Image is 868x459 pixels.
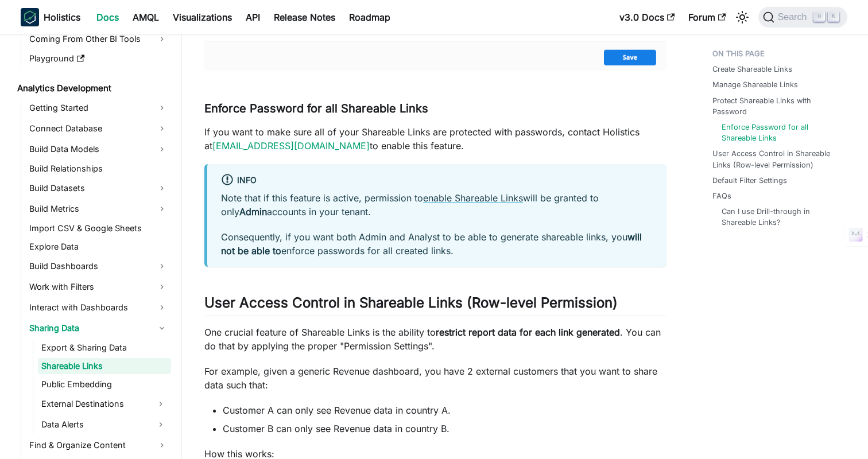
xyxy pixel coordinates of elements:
[212,140,370,151] a: [EMAIL_ADDRESS][DOMAIN_NAME]
[239,8,267,26] a: API
[223,422,666,435] li: Customer B can only see Revenue data in country B.
[722,206,836,228] a: Can I use Drill-through in Shareable Links?
[722,122,836,143] a: Enforce Password for all Shareable Links
[38,340,171,356] a: Export & Sharing Data
[204,294,666,316] h2: User Access Control in Shareable Links (Row-level Permission)
[712,175,787,186] a: Default Filter Settings
[26,220,171,236] a: Import CSV & Google Sheets
[26,257,171,275] a: Build Dashboards
[204,325,666,353] p: One crucial feature of Shareable Links is the ability to . You can do that by applying the proper...
[26,278,171,296] a: Work with Filters
[267,8,342,26] a: Release Notes
[221,230,653,258] p: Consequently, if you want both Admin and Analyst to be able to generate shareable links, you enfo...
[26,319,171,337] a: Sharing Data
[126,8,166,26] a: AMQL
[26,50,171,67] a: Playground
[26,179,171,197] a: Build Datasets
[712,64,792,75] a: Create Shareable Links
[221,231,642,256] strong: will not be able to
[204,364,666,392] p: For example, given a generic Revenue dashboard, you have 2 external customers that you want to sh...
[26,99,171,117] a: Getting Started
[712,95,840,117] a: Protect Shareable Links with Password
[436,326,620,338] strong: restrict report data for each link generated
[774,12,814,22] span: Search
[26,239,171,255] a: Explore Data
[758,7,847,28] button: Search (Command+K)
[681,8,733,26] a: Forum
[221,191,653,219] p: Note that if this feature is active, permission to will be granted to only accounts in your tenant.
[9,34,181,459] nav: Docs sidebar
[26,30,171,48] a: Coming From Other BI Tools
[166,8,239,26] a: Visualizations
[239,206,267,217] strong: Admin
[26,161,171,177] a: Build Relationships
[26,140,171,158] a: Build Data Models
[38,376,171,392] a: Public Embedding
[204,102,666,116] h3: Enforce Password for all Shareable Links
[712,79,798,90] a: Manage Shareable Links
[828,11,839,22] kbd: K
[21,8,80,26] a: HolisticsHolistics
[221,173,653,188] div: info
[14,80,171,96] a: Analytics Development
[204,125,666,153] p: If you want to make sure all of your Shareable Links are protected with passwords, contact Holist...
[342,8,397,26] a: Roadmap
[44,10,80,24] b: Holistics
[613,8,681,26] a: v3.0 Docs
[733,8,751,26] button: Switch between dark and light mode (currently light mode)
[38,358,171,374] a: Shareable Links
[712,148,840,170] a: User Access Control in Shareable Links (Row-level Permission)
[26,298,171,317] a: Interact with Dashboards
[712,190,731,201] a: FAQs
[813,11,825,22] kbd: ⌘
[26,119,171,138] a: Connect Database
[223,403,666,417] li: Customer A can only see Revenue data in country A.
[26,200,171,218] a: Build Metrics
[21,8,39,26] img: Holistics
[38,415,150,434] a: Data Alerts
[423,192,523,204] a: enable Shareable Links
[150,415,171,434] button: Expand sidebar category 'Data Alerts'
[150,395,171,413] button: Expand sidebar category 'External Destinations'
[38,395,150,413] a: External Destinations
[26,436,171,454] a: Find & Organize Content
[90,8,126,26] a: Docs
